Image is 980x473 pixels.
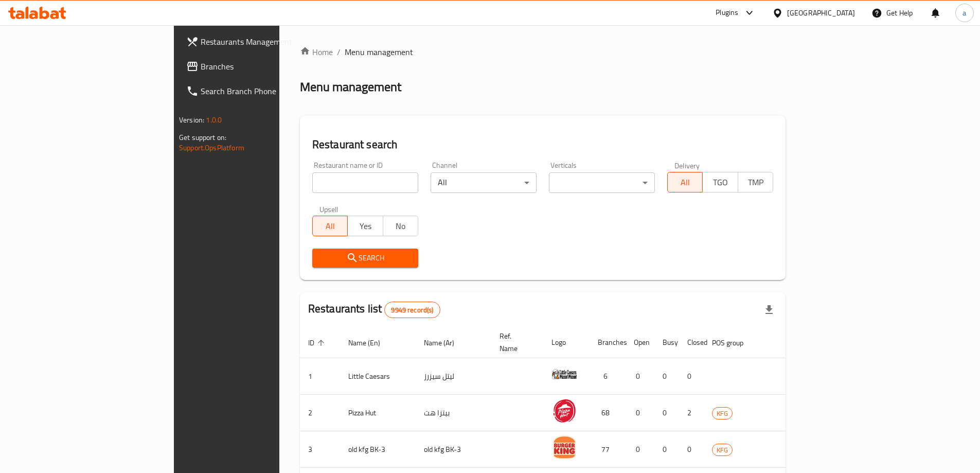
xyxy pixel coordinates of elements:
[347,216,383,236] button: Yes
[712,444,732,456] span: KFG
[317,219,344,234] span: All
[178,29,337,54] a: Restaurants Management
[738,172,773,192] button: TMP
[201,85,329,97] span: Search Branch Phone
[672,175,699,190] span: All
[201,60,329,73] span: Branches
[551,398,577,424] img: Pizza Hut
[416,358,491,395] td: ليتل سيزرز
[179,113,204,127] span: Version:
[716,7,738,19] div: Plugins
[702,172,738,192] button: TGO
[963,7,966,19] span: a
[712,408,732,419] span: KFG
[590,358,626,395] td: 6
[667,172,703,192] button: All
[416,395,491,431] td: بيتزا هت
[308,337,328,349] span: ID
[674,162,700,169] label: Delivery
[352,219,379,234] span: Yes
[707,175,734,190] span: TGO
[590,395,626,431] td: 68
[626,431,654,468] td: 0
[424,337,468,349] span: Name (Ar)
[312,249,418,268] button: Search
[416,431,491,468] td: old kfg BK-3
[551,361,577,387] img: Little Caesars
[679,358,704,395] td: 0
[654,358,679,395] td: 0
[340,358,416,395] td: Little Caesars
[348,337,394,349] span: Name (En)
[300,79,401,95] h2: Menu management
[712,337,757,349] span: POS group
[500,330,531,355] span: Ref. Name
[626,395,654,431] td: 0
[178,54,337,79] a: Branches
[590,431,626,468] td: 77
[387,219,414,234] span: No
[679,431,704,468] td: 0
[319,205,338,213] label: Upsell
[320,252,410,265] span: Search
[383,216,418,236] button: No
[385,305,439,315] span: 9949 record(s)
[340,431,416,468] td: old kfg BK-3
[654,327,679,358] th: Busy
[679,395,704,431] td: 2
[201,36,329,48] span: Restaurants Management
[590,327,626,358] th: Branches
[384,302,440,318] div: Total records count
[337,46,341,58] li: /
[543,327,590,358] th: Logo
[312,216,348,236] button: All
[654,395,679,431] td: 0
[312,172,418,193] input: Search for restaurant name or ID..
[178,79,337,103] a: Search Branch Phone
[340,395,416,431] td: Pizza Hut
[654,431,679,468] td: 0
[179,141,244,154] a: Support.OpsPlatform
[626,358,654,395] td: 0
[206,113,222,127] span: 1.0.0
[742,175,769,190] span: TMP
[431,172,537,193] div: All
[345,46,413,58] span: Menu management
[757,297,781,322] div: Export file
[679,327,704,358] th: Closed
[626,327,654,358] th: Open
[549,172,655,193] div: ​
[312,137,773,152] h2: Restaurant search
[179,131,226,144] span: Get support on:
[787,7,855,19] div: [GEOGRAPHIC_DATA]
[300,46,786,58] nav: breadcrumb
[308,301,440,318] h2: Restaurants list
[551,434,577,460] img: old kfg BK-3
